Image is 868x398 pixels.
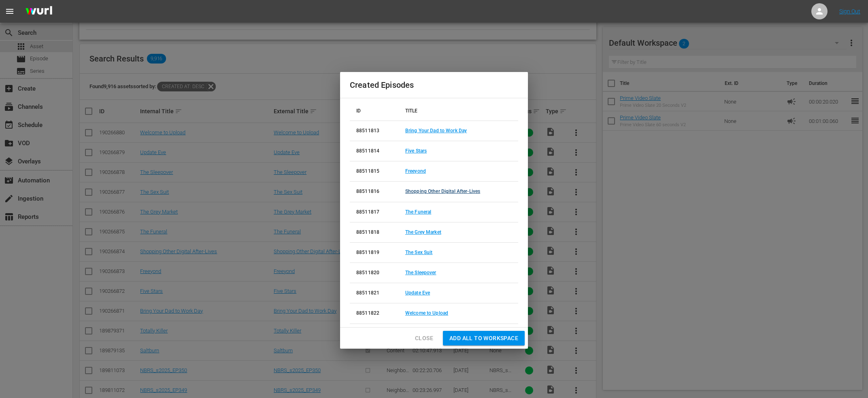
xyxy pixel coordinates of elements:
a: Five Stars [405,148,427,154]
img: ans4CAIJ8jUAAAAAAAAAAAAAAAAAAAAAAAAgQb4GAAAAAAAAAAAAAAAAAAAAAAAAJMjXAAAAAAAAAAAAAAAAAAAAAAAAgAT5G... [19,2,58,21]
td: 88511813 [350,121,399,141]
th: TITLE [399,102,518,121]
td: 88511817 [350,202,399,222]
a: Update Eve [405,290,430,296]
td: 88511818 [350,222,399,242]
a: The Grey Market [405,229,441,235]
button: Close [408,331,440,346]
a: Shopping Other Digital After-Lives [405,188,480,194]
td: 88511819 [350,242,399,263]
td: 88511816 [350,182,399,202]
span: Add all to Workspace [449,333,518,343]
td: 88511814 [350,141,399,161]
a: The Sex Suit [405,250,433,255]
button: Add all to Workspace [443,331,525,346]
td: 88511815 [350,161,399,182]
td: 88511822 [350,303,399,324]
th: ID [350,102,399,121]
a: Freeyond [405,168,426,174]
a: The Sleepover [405,270,436,275]
a: Welcome to Upload [405,310,448,316]
a: Sign Out [839,8,860,15]
a: Bring Your Dad to Work Day [405,128,467,133]
td: 88511820 [350,263,399,283]
span: Close [415,333,433,343]
h2: Created Episodes [350,78,518,91]
td: 88511821 [350,283,399,303]
span: menu [5,6,15,16]
a: The Funeral [405,209,431,215]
